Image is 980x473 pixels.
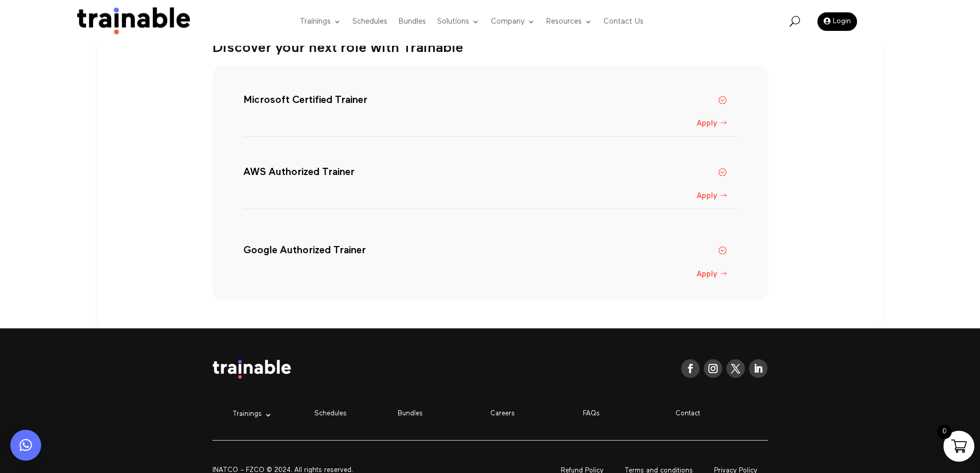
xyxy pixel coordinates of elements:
[399,2,426,42] a: Bundles
[749,359,768,378] a: Follow on LinkedIn
[212,44,768,52] p: Discover your next role with Trainable
[675,410,768,418] p: Contact
[546,2,592,42] a: Resources
[726,359,745,378] a: Follow on X
[817,12,857,31] a: Login
[300,2,341,42] a: Trainings
[212,359,291,379] img: logo white
[243,94,726,106] h5: Microsoft Certified Trainer
[790,16,800,26] span: U
[490,410,583,418] p: Careers
[352,2,387,42] a: Schedules
[398,410,490,418] p: Bundles
[243,166,726,178] h5: AWS Authorized Trainer
[603,2,644,42] a: Contact Us
[704,359,722,378] a: Follow on Instagram
[691,115,733,133] a: Apply
[243,244,726,256] h5: Google Authorized Trainer
[583,410,675,418] p: FAQs
[491,2,535,42] a: Company
[681,359,700,378] a: Follow on Facebook
[437,2,479,42] a: Solutions
[314,410,398,418] p: Schedules
[937,425,952,439] span: 0
[691,187,733,205] a: Apply
[691,265,733,283] a: Apply
[233,394,272,435] a: Trainings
